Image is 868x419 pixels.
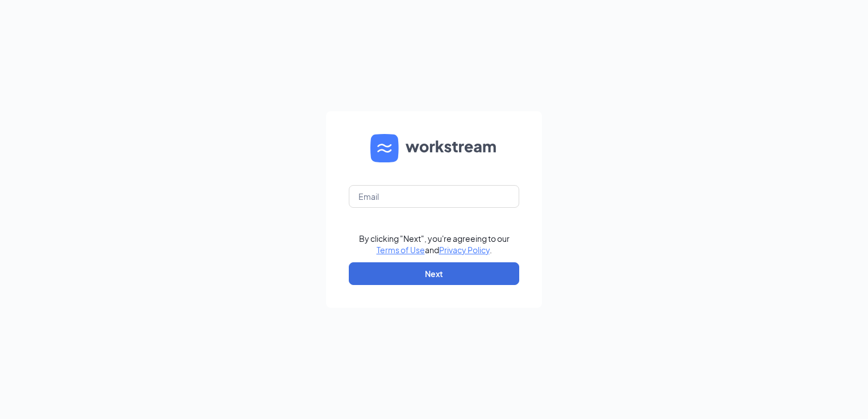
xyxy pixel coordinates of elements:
div: By clicking "Next", you're agreeing to our and . [359,233,510,255]
input: Email [349,185,519,208]
img: WS logo and Workstream text [370,134,498,162]
button: Next [349,262,519,285]
a: Terms of Use [377,245,425,255]
a: Privacy Policy [439,245,490,255]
